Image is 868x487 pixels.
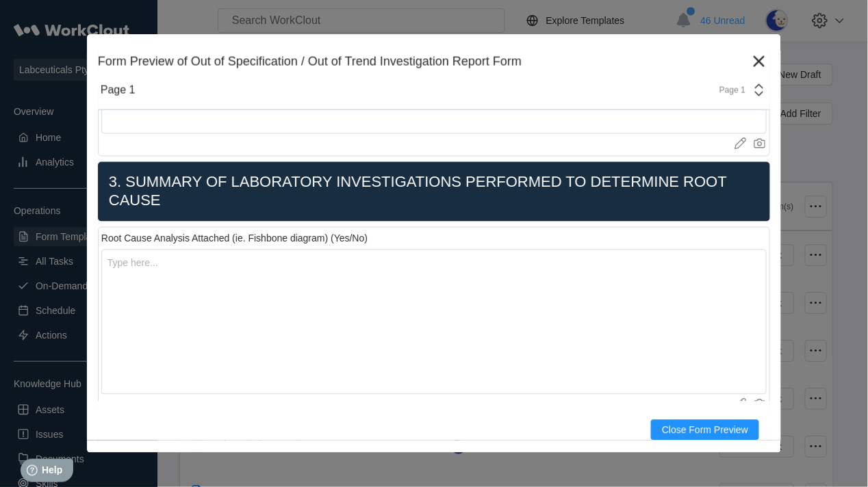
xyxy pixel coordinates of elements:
div: Page 1 [711,85,745,95]
div: Form Preview of Out of Specification / Out of Trend Investigation Report Form [98,55,748,69]
span: Close Form Preview [662,425,748,435]
button: Close Form Preview [651,420,759,440]
h2: 3. SUMMARY OF LABORATORY INVESTIGATIONS PERFORMED TO DETERMINE ROOT CAUSE [103,173,765,211]
div: Root Cause Analysis Attached (ie. Fishbone diagram) (Yes/No) [101,233,368,244]
div: Page 1 [101,84,136,96]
